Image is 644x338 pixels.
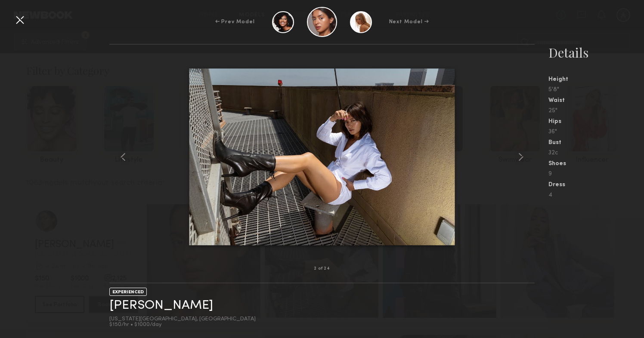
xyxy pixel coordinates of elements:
[548,171,644,177] div: 9
[548,161,644,167] div: Shoes
[548,140,644,146] div: Bust
[548,98,644,104] div: Waist
[548,182,644,188] div: Dress
[109,322,256,328] div: $150/hr • $1000/day
[548,87,644,93] div: 5'8"
[215,18,255,26] div: ← Prev Model
[109,316,256,322] div: [US_STATE][GEOGRAPHIC_DATA], [GEOGRAPHIC_DATA]
[314,267,330,271] div: 2 of 24
[548,77,644,83] div: Height
[109,299,213,312] a: [PERSON_NAME]
[548,129,644,135] div: 36"
[109,288,147,296] div: EXPERIENCED
[548,192,644,198] div: 4
[548,119,644,125] div: Hips
[389,18,429,26] div: Next Model →
[548,150,644,156] div: 32c
[548,108,644,114] div: 25"
[548,44,644,61] div: Details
